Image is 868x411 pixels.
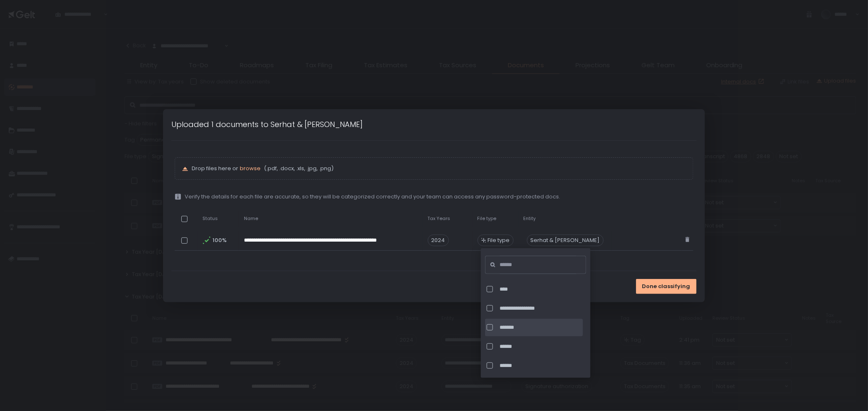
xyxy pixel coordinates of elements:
[636,279,697,294] button: Done classifying
[185,193,560,201] span: Verify the details for each file are accurate, so they will be categorized correctly and your tea...
[212,237,226,244] span: 100%
[527,235,604,246] div: Serhat & [PERSON_NAME]
[202,215,218,222] span: Status
[192,165,686,172] p: Drop files here or
[262,165,334,172] span: (.pdf, .docx, .xls, .jpg, .png)
[240,165,261,172] button: browse
[171,119,363,130] h1: Uploaded 1 documents to Serhat & [PERSON_NAME]
[488,237,510,244] span: File type
[428,235,449,246] span: 2024
[428,215,451,222] span: Tax Years
[642,283,690,290] span: Done classifying
[244,215,258,222] span: Name
[478,215,497,222] span: File type
[524,215,536,222] span: Entity
[240,164,261,172] span: browse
